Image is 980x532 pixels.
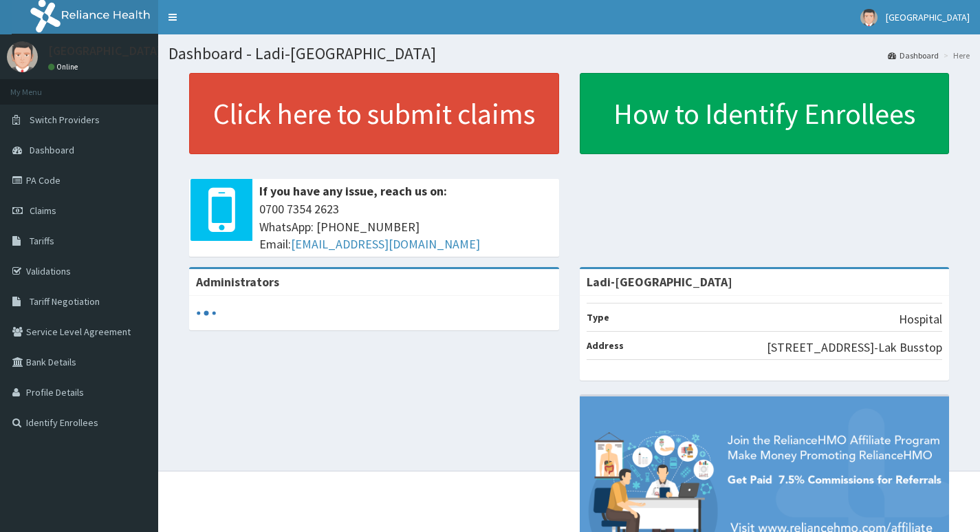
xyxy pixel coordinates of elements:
span: Claims [30,204,56,217]
h1: Dashboard - Ladi-[GEOGRAPHIC_DATA] [168,45,970,63]
span: Switch Providers [30,114,100,126]
a: Online [48,62,81,72]
a: Click here to submit claims [189,73,559,154]
b: Administrators [196,274,279,290]
span: 0700 7354 2623 WhatsApp: [PHONE_NUMBER] Email: [259,200,552,253]
span: [GEOGRAPHIC_DATA] [886,11,970,23]
a: How to Identify Enrollees [580,73,950,154]
b: Type [587,311,609,323]
strong: Ladi-[GEOGRAPHIC_DATA] [587,274,732,290]
span: Tariff Negotiation [30,295,100,308]
b: If you have any issue, reach us on: [259,183,447,199]
svg: audio-loading [196,303,217,323]
img: User Image [860,9,878,26]
img: User Image [7,41,38,72]
span: Dashboard [30,144,74,156]
p: [GEOGRAPHIC_DATA] [48,45,162,57]
li: Here [940,50,970,61]
span: Tariffs [30,235,54,247]
b: Address [587,339,624,352]
p: Hospital [899,310,942,328]
a: Dashboard [888,50,939,61]
a: [EMAIL_ADDRESS][DOMAIN_NAME] [291,236,480,252]
p: [STREET_ADDRESS]-Lak Busstop [767,339,942,357]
